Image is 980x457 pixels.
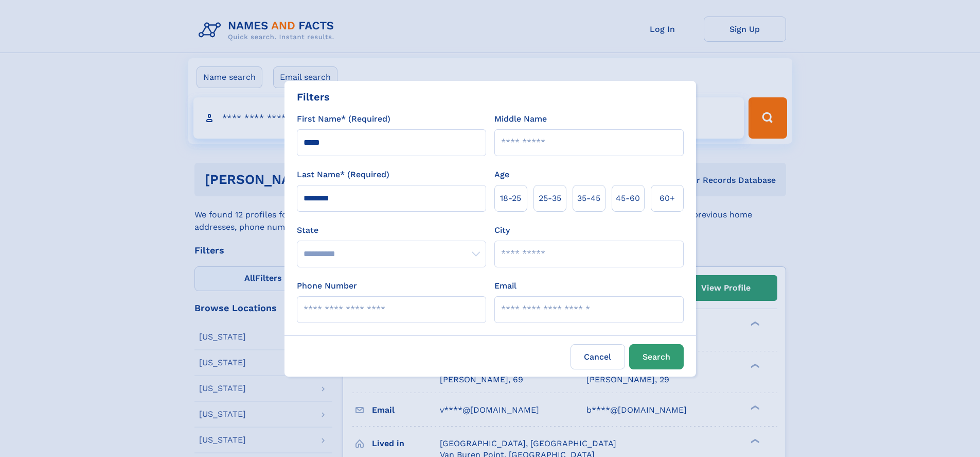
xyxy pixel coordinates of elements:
[297,168,389,181] label: Last Name* (Required)
[297,113,390,125] label: First Name* (Required)
[500,192,521,205] span: 18‑25
[616,192,640,205] span: 45‑60
[494,168,509,181] label: Age
[571,344,625,369] label: Cancel
[629,344,684,369] button: Search
[297,280,357,292] label: Phone Number
[494,113,547,125] label: Middle Name
[539,192,561,205] span: 25‑35
[297,224,486,236] label: State
[297,89,330,105] div: Filters
[660,192,675,205] span: 60+
[577,192,600,205] span: 35‑45
[494,224,510,236] label: City
[494,280,516,292] label: Email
